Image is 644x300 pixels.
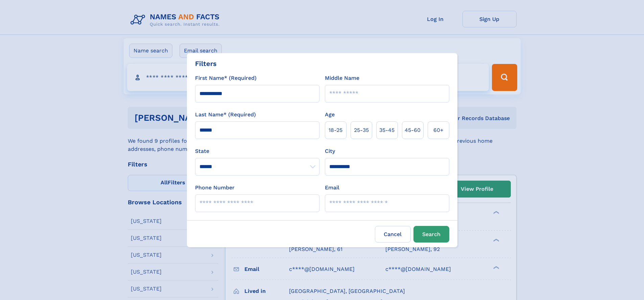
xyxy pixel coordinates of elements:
label: City [325,147,335,155]
span: 35‑45 [379,126,395,134]
div: Filters [195,59,217,69]
label: First Name* (Required) [195,74,257,82]
label: Middle Name [325,74,359,82]
button: Search [413,226,449,243]
label: Email [325,184,339,192]
label: Phone Number [195,184,235,192]
span: 60+ [433,126,444,134]
span: 18‑25 [329,126,342,134]
label: Last Name* (Required) [195,111,256,119]
span: 25‑35 [354,126,369,134]
span: 45‑60 [405,126,421,134]
label: State [195,147,319,155]
label: Age [325,111,335,119]
label: Cancel [375,226,411,243]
